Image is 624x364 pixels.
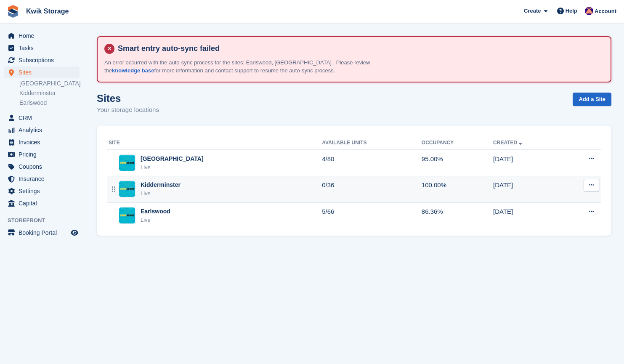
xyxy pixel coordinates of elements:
[8,216,84,225] span: Storefront
[493,140,524,146] a: Created
[19,89,80,97] a: Kidderminster
[19,197,69,209] span: Capital
[19,66,69,78] span: Sites
[23,4,72,18] a: Kwik Storage
[322,150,422,176] td: 4/80
[19,30,69,42] span: Home
[4,185,80,197] a: menu
[19,161,69,173] span: Coupons
[493,176,562,202] td: [DATE]
[114,44,604,53] h4: Smart entry auto-sync failed
[566,7,577,15] span: Help
[19,149,69,160] span: Pricing
[573,93,611,106] a: Add a Site
[4,112,80,124] a: menu
[422,150,493,176] td: 95.00%
[107,136,322,150] th: Site
[4,227,80,239] a: menu
[4,136,80,148] a: menu
[524,7,541,15] span: Create
[19,185,69,197] span: Settings
[4,42,80,54] a: menu
[19,136,69,148] span: Invoices
[493,150,562,176] td: [DATE]
[422,136,493,150] th: Occupancy
[19,80,80,88] a: [GEOGRAPHIC_DATA]
[112,67,154,74] a: knowledge base
[141,207,170,216] div: Earlswood
[141,181,181,189] div: Kidderminster
[322,136,422,150] th: Available Units
[97,93,159,104] h1: Sites
[141,154,204,163] div: [GEOGRAPHIC_DATA]
[422,176,493,202] td: 100.00%
[141,216,170,224] div: Live
[19,42,69,54] span: Tasks
[4,66,80,78] a: menu
[97,105,159,115] p: Your storage locations
[585,7,593,15] img: Jade Stanley
[4,149,80,160] a: menu
[322,202,422,228] td: 5/66
[69,228,80,238] a: Preview store
[4,161,80,173] a: menu
[19,112,69,124] span: CRM
[19,99,80,107] a: Earlswood
[19,227,69,239] span: Booking Portal
[4,173,80,185] a: menu
[141,163,204,172] div: Live
[322,176,422,202] td: 0/36
[493,202,562,228] td: [DATE]
[141,189,181,198] div: Live
[4,54,80,66] a: menu
[4,30,80,42] a: menu
[19,54,69,66] span: Subscriptions
[19,124,69,136] span: Analytics
[422,202,493,228] td: 86.36%
[7,5,19,18] img: stora-icon-8386f47178a22dfd0bd8f6a31ec36ba5ce8667c1dd55bd0f319d3a0aa187defe.svg
[19,173,69,185] span: Insurance
[119,181,135,197] img: Image of Kidderminster site
[104,58,399,75] p: An error occurred with the auto-sync process for the sites: Earlswood, [GEOGRAPHIC_DATA] . Please...
[119,207,135,223] img: Image of Earlswood site
[4,124,80,136] a: menu
[4,197,80,209] a: menu
[119,155,135,171] img: Image of Willenhall site
[595,7,616,16] span: Account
